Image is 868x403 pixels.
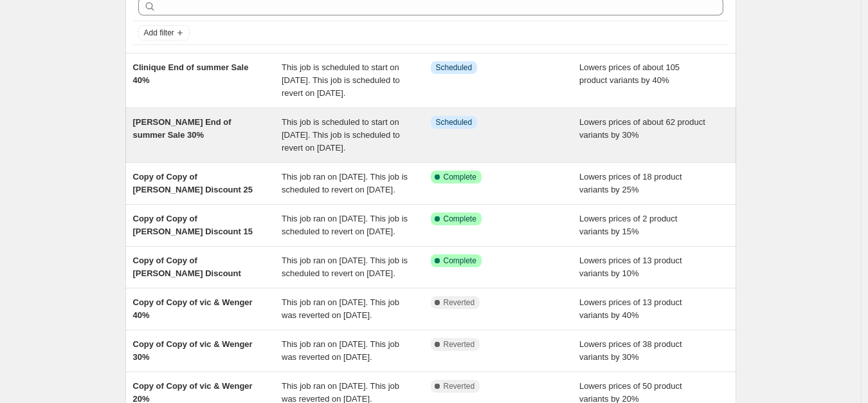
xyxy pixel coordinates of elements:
[133,256,241,278] span: Copy of Copy of [PERSON_NAME] Discount
[444,256,476,266] span: Complete
[133,117,231,140] span: [PERSON_NAME] End of summer Sale 30%
[579,214,677,236] span: Lowers prices of 2 product variants by 15%
[133,339,253,362] span: Copy of Copy of vic & Wenger 30%
[133,297,253,320] span: Copy of Copy of vic & Wenger 40%
[282,339,399,362] span: This job ran on [DATE]. This job was reverted on [DATE].
[133,214,253,236] span: Copy of Copy of [PERSON_NAME] Discount 15
[133,172,253,194] span: Copy of Copy of [PERSON_NAME] Discount 25
[444,381,475,391] span: Reverted
[579,62,680,85] span: Lowers prices of about 105 product variants by 40%
[282,117,400,153] span: This job is scheduled to start on [DATE]. This job is scheduled to revert on [DATE].
[282,62,400,98] span: This job is scheduled to start on [DATE]. This job is scheduled to revert on [DATE].
[444,214,476,224] span: Complete
[144,28,174,38] span: Add filter
[579,256,682,278] span: Lowers prices of 13 product variants by 10%
[444,172,476,182] span: Complete
[579,297,682,320] span: Lowers prices of 13 product variants by 40%
[436,117,473,127] span: Scheduled
[282,256,408,278] span: This job ran on [DATE]. This job is scheduled to revert on [DATE].
[579,339,682,362] span: Lowers prices of 38 product variants by 30%
[282,172,408,194] span: This job ran on [DATE]. This job is scheduled to revert on [DATE].
[579,172,682,194] span: Lowers prices of 18 product variants by 25%
[282,297,399,320] span: This job ran on [DATE]. This job was reverted on [DATE].
[138,25,190,41] button: Add filter
[133,62,249,85] span: Clinique End of summer Sale 40%
[436,62,473,73] span: Scheduled
[444,297,475,308] span: Reverted
[579,117,705,140] span: Lowers prices of about 62 product variants by 30%
[444,339,475,350] span: Reverted
[282,214,408,236] span: This job ran on [DATE]. This job is scheduled to revert on [DATE].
